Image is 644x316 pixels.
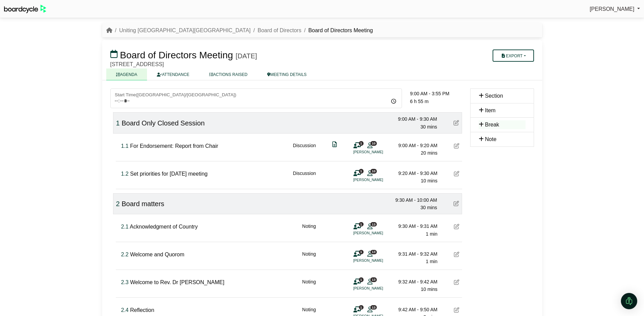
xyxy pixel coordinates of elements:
div: Discussion [293,170,316,185]
span: 1 [359,169,364,173]
span: 10 mins [421,287,437,292]
div: Noting [302,278,316,293]
span: Set priorities for [DATE] meeting [130,171,207,177]
span: Board of Directors Meeting [120,50,233,60]
span: Click to fine tune number [121,252,129,257]
span: 10 mins [421,178,437,183]
a: Uniting [GEOGRAPHIC_DATA][GEOGRAPHIC_DATA] [119,27,251,33]
span: Reflection [130,307,154,313]
div: Discussion [293,142,316,157]
span: Board matters [122,200,164,208]
span: [PERSON_NAME] [590,6,634,12]
div: 9:00 AM - 9:20 AM [390,142,438,149]
span: 10 [370,169,377,173]
div: 9:42 AM - 9:50 AM [390,306,438,313]
span: Click to fine tune number [116,119,120,127]
span: 1 [359,250,364,254]
button: Export [493,50,534,62]
div: Noting [302,250,316,265]
span: 30 mins [420,124,437,130]
span: 10 [370,141,377,145]
span: 1 min [426,231,437,237]
span: Break [485,122,499,127]
span: 1 [359,141,364,145]
span: 13 [370,277,377,282]
a: Board of Directors [258,27,301,33]
span: 1 min [426,259,437,264]
span: Click to fine tune number [121,224,129,230]
div: 9:30 AM - 10:00 AM [390,196,437,204]
span: For Endorsement: Report from Chair [130,143,218,149]
span: 13 [370,250,377,254]
span: 1 [359,222,364,226]
span: 30 mins [420,205,437,210]
img: BoardcycleBlackGreen-aaafeed430059cb809a45853b8cf6d952af9d84e6e89e1f1685b34bfd5cb7d64.svg [4,5,46,13]
a: ATTENDANCE [147,68,199,80]
span: Click to fine tune number [121,307,129,313]
div: 9:31 AM - 9:32 AM [390,250,438,258]
span: 13 [370,222,377,226]
li: [PERSON_NAME] [353,230,404,236]
div: [DATE] [236,52,257,60]
span: Welcome and Quorom [130,252,184,257]
a: MEETING DETAILS [257,68,316,80]
div: 9:00 AM - 9:30 AM [390,115,437,123]
div: 9:00 AM - 3:55 PM [410,90,462,97]
span: 1 [359,277,364,282]
span: 1 [359,305,364,310]
div: 9:30 AM - 9:31 AM [390,222,438,230]
span: Click to fine tune number [121,143,129,149]
span: [STREET_ADDRESS] [110,61,164,67]
span: Item [485,107,496,113]
span: 13 [370,305,377,310]
li: Board of Directors Meeting [301,26,373,35]
span: Acknowledgment of Country [130,224,198,230]
li: [PERSON_NAME] [353,177,404,183]
span: Note [485,136,497,142]
div: Noting [302,222,316,238]
div: Open Intercom Messenger [621,293,637,309]
span: Section [485,93,503,99]
nav: breadcrumb [106,26,373,35]
span: 6 h 55 m [410,99,428,104]
li: [PERSON_NAME] [353,285,404,291]
span: Click to fine tune number [121,279,129,285]
span: Board Only Closed Session [122,119,205,127]
span: 20 mins [421,150,437,156]
span: Click to fine tune number [121,171,129,177]
a: [PERSON_NAME] [590,5,640,14]
a: AGENDA [106,68,147,80]
div: 9:32 AM - 9:42 AM [390,278,438,285]
a: ACTIONS RAISED [199,68,257,80]
span: Welcome to Rev. Dr [PERSON_NAME] [130,279,224,285]
li: [PERSON_NAME] [353,149,404,155]
li: [PERSON_NAME] [353,258,404,263]
div: 9:20 AM - 9:30 AM [390,170,438,177]
span: Click to fine tune number [116,200,120,208]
